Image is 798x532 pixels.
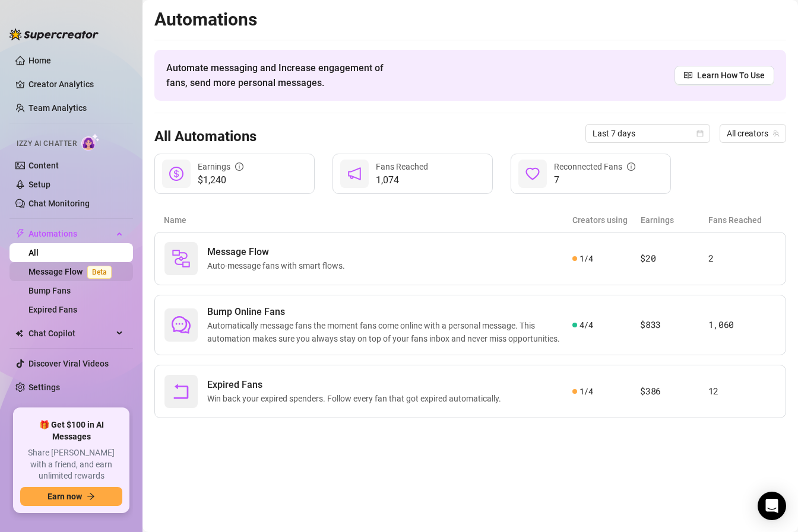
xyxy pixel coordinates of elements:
a: Message FlowBeta [28,267,116,276]
span: Automatically message fans the moment fans come online with a personal message. This automation m... [207,319,572,345]
a: Learn How To Use [674,66,774,85]
span: 1 / 4 [579,252,593,265]
img: logo-BBDzfeDw.svg [9,28,99,40]
span: 1,074 [376,173,428,187]
div: Earnings [198,160,243,173]
span: thunderbolt [15,229,25,238]
span: Auto-message fans with smart flows. [207,259,350,272]
article: 2 [708,251,776,266]
article: Name [164,214,572,227]
span: read [684,71,692,79]
article: Creators using [572,214,641,227]
a: Chat Monitoring [28,199,90,208]
span: heart [525,167,540,181]
span: comment [172,316,191,335]
span: Fans Reached [376,162,428,171]
span: Earn now [47,492,82,501]
span: Chat Copilot [28,324,113,343]
span: Izzy AI Chatter [17,138,77,149]
span: Win back your expired spenders. Follow every fan that got expired automatically. [207,392,506,405]
span: 🎁 Get $100 in AI Messages [20,419,122,442]
span: calendar [696,130,704,137]
a: Expired Fans [28,305,77,314]
span: rollback [172,382,191,401]
a: Creator Analytics [28,75,123,94]
span: Automate messaging and Increase engagement of fans, send more personal messages. [166,60,395,90]
span: Bump Online Fans [207,305,572,319]
article: 12 [708,384,776,399]
span: dollar [169,167,183,181]
h3: All Automations [154,128,256,146]
a: Bump Fans [28,286,71,295]
span: info-circle [235,163,243,171]
img: svg%3e [172,249,191,268]
div: Open Intercom Messenger [758,492,786,520]
div: Reconnected Fans [554,160,635,173]
a: Team Analytics [28,103,87,113]
span: info-circle [627,163,635,171]
article: $20 [640,251,708,266]
span: Automations [28,224,113,243]
span: notification [347,167,362,181]
article: $833 [640,318,708,332]
span: Share [PERSON_NAME] with a friend, and earn unlimited rewards [20,447,122,482]
a: Settings [28,383,60,392]
span: Beta [87,266,112,279]
h2: Automations [154,8,786,31]
span: Message Flow [207,245,350,259]
button: Earn nowarrow-right [20,487,122,506]
span: Last 7 days [593,125,703,142]
img: AI Chatter [81,133,100,151]
article: $386 [640,384,708,399]
a: All [28,248,39,257]
span: Learn How To Use [697,69,765,82]
span: arrow-right [87,492,95,501]
article: Earnings [641,214,709,227]
article: 1,060 [708,318,776,332]
span: $1,240 [198,173,243,187]
a: Content [28,161,59,170]
span: Expired Fans [207,378,506,392]
span: All creators [727,125,779,142]
span: team [772,130,780,137]
img: Chat Copilot [15,329,23,337]
a: Setup [28,180,50,189]
article: Fans Reached [708,214,777,227]
a: Home [28,56,51,65]
a: Discover Viral Videos [28,359,109,368]
span: 4 / 4 [579,318,593,332]
span: 7 [554,173,635,187]
span: 1 / 4 [579,385,593,398]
